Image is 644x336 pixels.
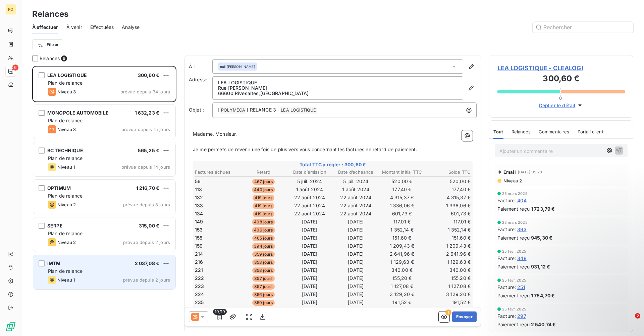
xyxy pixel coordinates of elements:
[57,89,76,94] span: Niveau 3
[5,321,16,332] img: Logo LeanPay
[220,64,255,69] span: null [PERSON_NAME]
[195,169,240,176] th: Factures échues
[252,300,275,306] span: 350 jours
[425,250,471,258] td: 2 641,96 €
[333,218,379,225] td: [DATE]
[218,85,458,91] p: Rue [PERSON_NAME]
[195,210,203,217] span: 134
[518,170,542,174] span: [DATE] 09:28
[218,107,220,113] span: [
[333,186,379,193] td: 1 août 2024
[379,202,425,209] td: 1 336,06 €
[497,226,516,233] span: Facture :
[287,266,332,274] td: [DATE]
[252,243,275,249] span: 394 jours
[287,210,332,217] td: 22 août 2024
[252,235,275,241] span: 405 jours
[287,202,332,209] td: 22 août 2024
[379,258,425,266] td: 1 129,63 €
[195,259,203,265] span: 216
[333,169,379,176] th: Date d’échéance
[122,24,140,31] span: Analyse
[497,284,516,291] span: Facture :
[497,263,530,270] span: Paiement reçu
[57,164,75,170] span: Niveau 1
[333,202,379,209] td: 22 août 2024
[189,107,204,113] span: Objet :
[333,210,379,217] td: 22 août 2024
[425,299,471,306] td: 191,52 €
[379,226,425,234] td: 1 352,14 €
[121,127,170,132] span: prévue depuis 15 jours
[517,255,526,262] span: 348
[252,284,274,290] span: 357 jours
[287,250,332,258] td: [DATE]
[512,129,531,134] span: Relances
[425,202,471,209] td: 1 336,06 €
[48,118,83,123] span: Plan de relance
[333,242,379,250] td: [DATE]
[379,291,425,298] td: 3 129,20 €
[48,230,83,236] span: Plan de relance
[379,234,425,242] td: 151,60 €
[539,129,570,134] span: Commentaires
[578,129,603,134] span: Portail client
[425,283,471,290] td: 1 127,08 €
[48,80,83,86] span: Plan de relance
[57,277,75,283] span: Niveau 1
[333,283,379,290] td: [DATE]
[252,219,275,225] span: 408 jours
[121,164,170,170] span: prévue depuis 14 jours
[32,66,176,336] div: grid
[241,169,286,176] th: Retard
[333,194,379,201] td: 22 août 2024
[120,89,170,94] span: prévue depuis 34 jours
[502,192,528,196] span: 25 mars 2025
[123,240,170,245] span: prévue depuis 2 jours
[252,227,275,233] span: 406 jours
[287,258,332,266] td: [DATE]
[252,251,275,257] span: 359 jours
[425,218,471,225] td: 117,01 €
[47,223,63,228] span: SERPE
[32,24,58,31] span: À effectuer
[123,202,170,207] span: prévue depuis 8 jours
[425,178,471,185] td: 520,00 €
[195,243,203,249] span: 159
[5,4,16,15] div: PO
[379,178,425,185] td: 520,00 €
[533,22,633,33] input: Rechercher
[333,266,379,274] td: [DATE]
[502,307,526,311] span: 25 févr. 2025
[252,259,275,265] span: 358 jours
[379,283,425,290] td: 1 127,08 €
[425,242,471,250] td: 1 209,43 €
[621,313,637,329] iframe: Intercom live chat
[195,267,203,274] span: 221
[213,309,227,315] span: 19/19
[57,202,76,207] span: Niveau 2
[32,8,68,20] h3: Relances
[57,240,76,245] span: Niveau 2
[287,283,332,290] td: [DATE]
[195,194,203,201] span: 132
[497,205,530,212] span: Paiement reçu
[193,146,417,152] span: Je me permets de revenir une fois de plus vers vous concernant les factures en retard de paiement.
[138,72,159,78] span: 300,60 €
[425,291,471,298] td: 3 129,20 €
[135,110,160,116] span: 1 632,23 €
[253,195,274,201] span: 419 jours
[48,193,83,199] span: Plan de relance
[280,107,317,114] span: LEA LOGISTIQUE
[48,268,83,274] span: Plan de relance
[425,266,471,274] td: 340,00 €
[379,242,425,250] td: 1 209,43 €
[189,63,212,70] label: À :
[47,260,61,266] span: IMTM
[425,194,471,201] td: 4 315,37 €
[287,242,332,250] td: [DATE]
[136,185,160,191] span: 1 216,70 €
[287,169,332,176] th: Date d’émission
[425,258,471,266] td: 1 129,63 €
[333,275,379,282] td: [DATE]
